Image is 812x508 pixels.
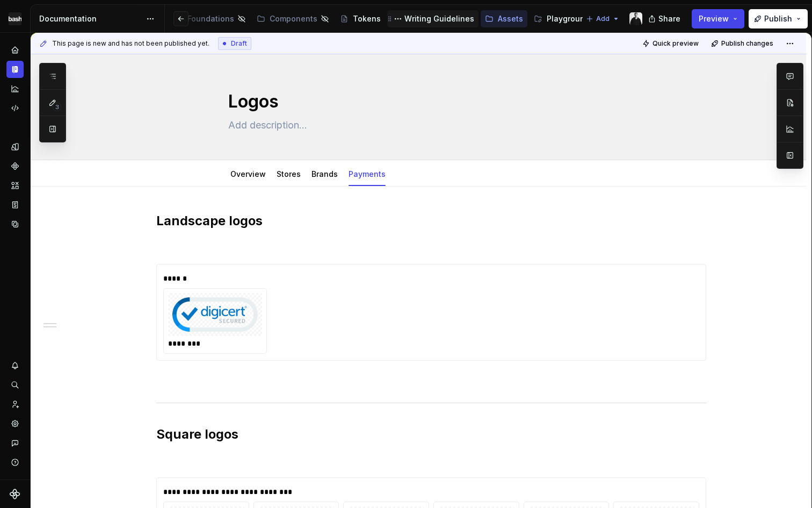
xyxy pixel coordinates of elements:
[170,10,250,27] a: Foundations
[6,357,24,374] button: Notifications
[6,196,24,213] a: Storybook stories
[547,13,594,24] div: Playgrounds
[10,489,20,499] svg: Supernova Logo
[6,396,24,413] a: Invite team
[277,169,301,178] a: Stores
[39,13,141,24] div: Documentation
[6,138,24,155] a: Design tokens
[692,9,744,28] button: Preview
[498,13,523,24] div: Assets
[112,8,521,30] div: Page tree
[653,39,699,48] span: Quick preview
[6,61,24,78] a: Documentation
[226,89,632,115] textarea: Logos
[6,99,24,117] a: Code automation
[156,426,706,443] h2: Square logos
[583,11,623,26] button: Add
[596,15,610,23] span: Add
[6,415,24,432] a: Settings
[721,39,773,48] span: Publish changes
[9,12,21,25] img: f86023f7-de07-4548-b23e-34af6ab67166.png
[270,13,317,24] div: Components
[226,162,270,185] div: Overview
[156,212,706,230] h2: Landscape logos
[643,9,687,28] button: Share
[349,169,386,178] a: Payments
[336,10,385,27] a: Tokens
[52,39,209,48] span: This page is new and has not been published yet.
[311,169,338,178] a: Brands
[481,10,527,27] a: Assets
[6,376,24,393] button: Search ⌘K
[764,13,792,24] span: Publish
[230,169,266,178] a: Overview
[629,12,642,25] img: JP Swart
[6,216,24,233] a: Data sources
[699,13,729,24] span: Preview
[639,36,704,51] button: Quick preview
[6,158,24,175] a: Components
[252,10,334,27] a: Components
[6,434,24,452] button: Contact support
[353,13,381,24] div: Tokens
[749,9,808,28] button: Publish
[530,10,598,27] a: Playgrounds
[6,41,24,59] a: Home
[658,13,680,24] span: Share
[708,36,778,51] button: Publish changes
[6,80,24,97] a: Analytics
[6,177,24,194] a: Assets
[307,162,342,185] div: Brands
[387,10,479,27] a: Writing Guidelines
[404,13,474,24] div: Writing Guidelines
[272,162,305,185] div: Stores
[231,39,247,48] span: Draft
[344,162,390,185] div: Payments
[53,103,61,111] span: 3
[187,13,234,24] div: Foundations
